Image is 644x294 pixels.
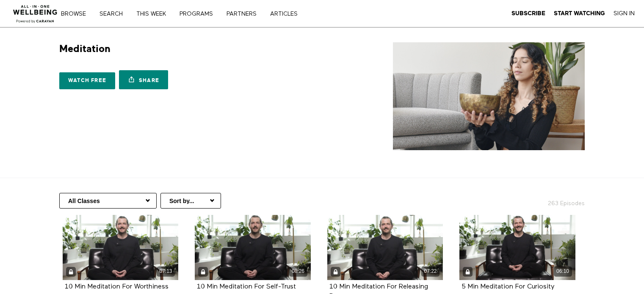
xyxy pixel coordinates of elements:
a: 5 Min Meditation For Curiosity [462,283,555,290]
a: PARTNERS [224,11,265,17]
div: 06:10 [554,267,572,276]
a: ARTICLES [267,11,307,17]
a: 10 Min Meditation For Self-Trust [197,283,296,290]
strong: Subscribe [511,10,545,16]
nav: Primary [67,9,315,18]
a: Browse [58,11,95,17]
a: Watch free [59,72,115,89]
div: 07:22 [421,267,439,276]
a: THIS WEEK [133,11,175,17]
a: Sign In [614,10,635,17]
div: 07:13 [157,267,175,276]
a: PROGRAMS [177,11,222,17]
strong: 10 Min Meditation For Worthiness [65,283,169,290]
a: 10 Min Meditation For Worthiness 07:13 [63,215,179,280]
div: 08:26 [289,267,307,276]
strong: Start Watching [554,10,605,16]
a: Share [119,70,168,89]
a: Start Watching [554,10,605,17]
a: Search [97,11,132,17]
h2: 263 Episodes [495,193,590,208]
a: 10 Min Meditation For Worthiness [65,283,169,290]
strong: 5 Min Meditation For Curiosity [462,283,555,290]
a: 10 Min Meditation For Releasing Regret 07:22 [327,215,443,280]
h1: Meditation [59,42,111,55]
img: Meditation [393,42,585,150]
a: 5 Min Meditation For Curiosity 06:10 [459,215,575,280]
strong: 10 Min Meditation For Self-Trust [197,283,296,290]
a: Subscribe [511,10,545,17]
a: 10 Min Meditation For Self-Trust 08:26 [195,215,311,280]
